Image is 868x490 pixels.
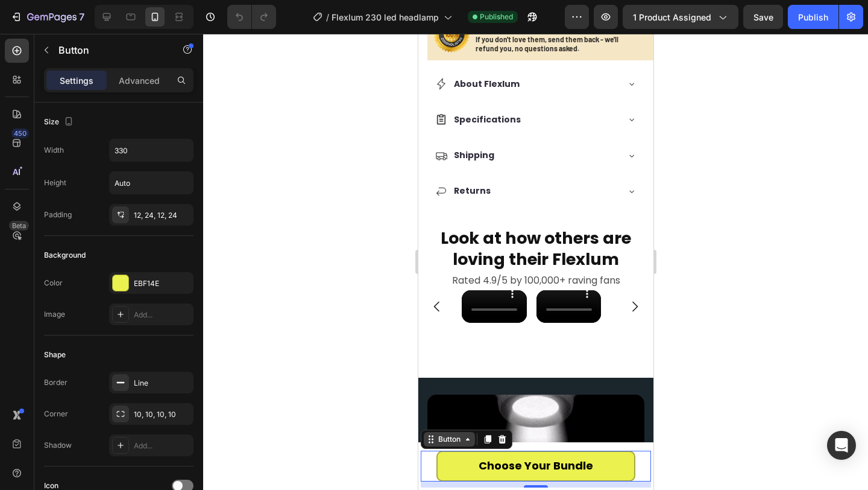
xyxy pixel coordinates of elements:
span: Rated 4.9/5 by 100,000+ raving fans [34,240,202,253]
button: Carousel Next Arrow [200,256,233,290]
video: Video [43,256,108,289]
p: 7 [79,10,84,24]
p: Button [58,43,161,57]
p: Advanced [119,74,160,87]
div: Add... [134,441,190,451]
div: Width [44,145,64,156]
div: 450 [11,129,29,138]
input: Auto [110,172,193,194]
span: Published [480,11,513,22]
div: Padding [44,209,72,220]
span: / [326,11,329,24]
button: Publish [788,5,838,29]
span: 1 product assigned [633,11,711,24]
div: Add... [134,310,190,320]
div: Undo/Redo [227,5,276,29]
div: Beta [9,221,29,231]
div: Shape [44,349,66,360]
button: 1 product assigned [623,5,738,29]
span: Flexlum 230 led headlamp [332,11,439,24]
button: Carousel Back Arrow [2,256,36,290]
strong: If you don't love them, send them back - we'll refund you, no questions asked. [57,1,200,19]
video: Video [118,256,183,289]
p: Specifications [36,78,102,94]
div: Open Intercom Messenger [827,431,856,460]
button: 7 [5,5,90,29]
p: Shipping [36,114,76,129]
div: Line [134,378,190,389]
div: Color [44,278,63,288]
div: Shadow [44,440,72,451]
input: Auto [110,139,193,161]
span: Save [753,12,773,22]
button: Save [743,5,783,29]
div: Border [44,377,68,388]
p: Settings [60,74,93,87]
div: Height [44,177,66,188]
div: Image [44,309,65,320]
div: Corner [44,409,68,419]
div: Background [44,250,86,261]
strong: Look at how others are loving their Flexlum [22,193,213,237]
iframe: Design area [418,34,653,490]
div: EBF14E [134,278,190,289]
div: 12, 24, 12, 24 [134,210,190,221]
div: 10, 10, 10, 10 [134,409,190,420]
p: Returns [36,150,72,165]
div: Size [44,114,76,130]
div: Publish [798,11,828,24]
p: About Flexlum [36,43,101,58]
